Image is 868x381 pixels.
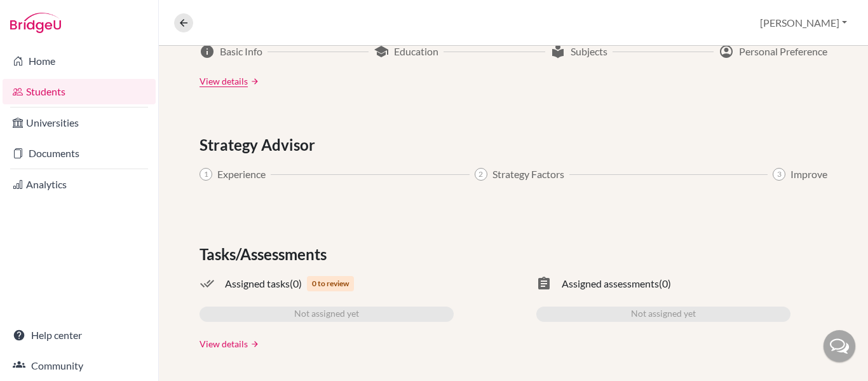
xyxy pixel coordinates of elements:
img: Bridge-U [10,13,61,33]
span: (0) [659,276,671,291]
span: Assigned assessments [562,276,659,291]
a: Home [3,48,156,74]
span: account_circle [719,44,734,59]
span: Tasks/Assessments [200,243,332,266]
span: 1 [200,168,212,181]
a: Universities [3,110,156,135]
span: assignment [536,276,552,291]
span: 2 [475,168,487,181]
span: local_library [550,44,566,59]
span: Improve [790,167,827,182]
span: Personal Preference [739,44,827,59]
button: [PERSON_NAME] [754,11,853,35]
span: Help [29,9,55,20]
span: Education [394,44,438,59]
span: Strategy Factors [492,167,564,182]
span: 0 to review [307,276,354,291]
span: (0) [290,276,302,291]
a: Help center [3,322,156,348]
a: Students [3,79,156,104]
span: school [374,44,389,59]
span: Basic Info [220,44,262,59]
a: View details [200,337,248,350]
span: info [200,44,215,59]
a: arrow_forward [248,340,259,349]
span: Strategy Advisor [200,134,320,156]
span: Not assigned yet [631,307,696,322]
a: View details [200,74,248,88]
a: arrow_forward [248,77,259,86]
a: Documents [3,141,156,166]
span: 3 [773,168,785,181]
span: Subjects [571,44,607,59]
a: Analytics [3,172,156,197]
span: done_all [200,276,215,291]
a: Community [3,353,156,378]
span: Assigned tasks [225,276,290,291]
span: Not assigned yet [294,307,359,322]
span: Experience [217,167,266,182]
